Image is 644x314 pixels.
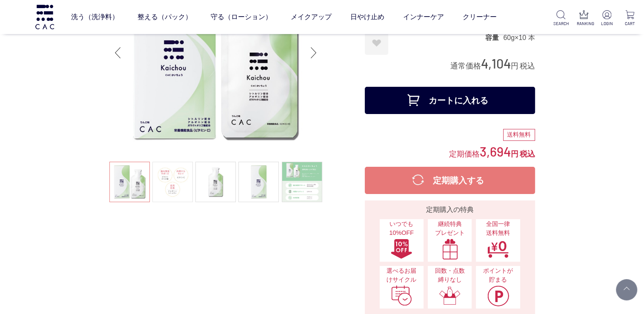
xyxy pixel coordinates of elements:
span: 全国一律 送料無料 [480,220,515,238]
span: 選べるお届けサイクル [384,266,419,285]
a: 守る（ローション） [210,5,272,29]
span: 円 [511,150,518,158]
span: 税込 [520,62,535,70]
img: いつでも10%OFF [390,238,412,260]
span: ポイントが貯まる [480,266,515,285]
span: 定期価格 [449,149,480,158]
div: Next slide [305,36,322,70]
p: RANKING [576,20,591,27]
a: 日やけ止め [350,5,384,29]
a: CART [622,10,637,27]
img: 回数・点数縛りなし [439,285,461,306]
div: 送料無料 [503,129,535,141]
a: 洗う（洗浄料） [71,5,118,29]
p: SEARCH [553,20,568,27]
a: LOGIN [599,10,614,27]
div: Previous slide [109,36,126,70]
a: 整える（パック） [137,5,192,29]
a: RANKING [576,10,591,27]
button: 定期購入する [365,167,535,194]
a: インナーケア [403,5,444,29]
a: クリーナー [462,5,496,29]
span: 回数・点数縛りなし [432,266,467,285]
span: 円 [511,62,518,70]
p: CART [622,20,637,27]
div: 定期購入の特典 [368,205,532,215]
span: 3,694 [480,143,511,159]
img: 選べるお届けサイクル [390,285,412,306]
span: 税込 [520,150,535,158]
span: 通常価格 [450,62,481,70]
img: 全国一律送料無料 [487,238,509,260]
p: LOGIN [599,20,614,27]
span: 4,104 [481,55,511,71]
span: いつでも10%OFF [384,220,419,238]
img: 継続特典プレゼント [439,238,461,260]
a: メイクアップ [290,5,331,29]
a: SEARCH [553,10,568,27]
img: ポイントが貯まる [487,285,509,306]
img: logo [34,5,55,29]
button: カートに入れる [365,87,535,114]
span: 継続特典 プレゼント [432,220,467,238]
dd: 60g×10 本 [503,33,535,42]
